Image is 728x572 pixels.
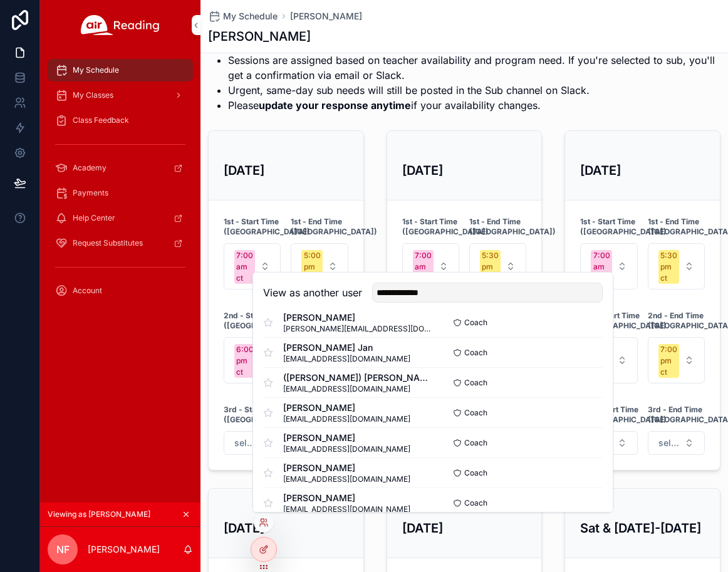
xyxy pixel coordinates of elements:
button: Select Button [224,337,281,383]
span: Coach [464,438,487,448]
a: Class Feedback [48,109,193,132]
strong: 2nd - Start Time ([GEOGRAPHIC_DATA]) [224,311,310,331]
div: 5:30 pm ct [482,250,499,284]
a: My Schedule [208,10,278,23]
span: [EMAIL_ADDRESS][DOMAIN_NAME] [283,474,410,484]
span: Coach [464,318,487,328]
button: Select Button [291,243,348,289]
a: Payments [48,182,193,204]
button: Select Button [469,243,526,289]
span: [EMAIL_ADDRESS][DOMAIN_NAME] [283,354,410,364]
span: Class Feedback [73,115,129,125]
h3: [DATE] [402,161,527,180]
a: Account [48,279,193,302]
span: My Schedule [73,65,119,75]
a: Academy [48,157,193,179]
li: Urgent, same-day sub needs will still be posted in the Sub channel on Slack. [228,83,720,98]
a: Request Substitutes [48,232,193,254]
div: 7:00 pm ct [660,344,677,378]
span: select [658,437,679,449]
span: My Schedule [223,10,278,23]
button: Select Button [648,431,705,455]
span: [PERSON_NAME] [283,311,433,324]
button: Select Button [648,337,705,383]
span: ([PERSON_NAME]) [PERSON_NAME] [283,372,433,384]
li: Sessions are assigned based on teacher availability and program need. If you're selected to sub, ... [228,53,720,83]
span: NF [56,542,70,557]
a: My Classes [48,84,193,107]
h3: Sat & [DATE]-[DATE] [580,519,705,538]
h3: [DATE] [580,161,705,180]
span: Request Substitutes [73,238,143,248]
strong: 3rd - Start Time ([GEOGRAPHIC_DATA]) [580,405,667,425]
div: 7:00 am ct [415,250,432,284]
span: Coach [464,378,487,388]
span: Coach [464,408,487,418]
h3: [DATE] [402,519,527,538]
span: [PERSON_NAME] Jan [283,341,410,354]
span: Coach [464,468,487,478]
strong: 1st - End Time ([GEOGRAPHIC_DATA]) [291,217,377,237]
strong: 1st - Start Time ([GEOGRAPHIC_DATA]) [224,217,310,237]
div: 7:00 am ct [236,250,253,284]
button: Select Button [402,243,459,289]
strong: 1st - End Time ([GEOGRAPHIC_DATA]) [469,217,556,237]
img: App logo [81,15,160,35]
span: Help Center [73,213,115,223]
span: Viewing as [PERSON_NAME] [48,509,150,519]
span: [EMAIL_ADDRESS][DOMAIN_NAME] [283,444,410,454]
div: scrollable content [40,50,200,318]
div: 5:00 pm ct [304,250,321,284]
span: [EMAIL_ADDRESS][DOMAIN_NAME] [283,384,433,394]
strong: 1st - Start Time ([GEOGRAPHIC_DATA]) [402,217,489,237]
h3: [DATE] [224,519,348,538]
span: Coach [464,348,487,358]
a: [PERSON_NAME] [290,10,362,23]
span: [EMAIL_ADDRESS][DOMAIN_NAME] [283,414,410,424]
div: 7:00 am ct [593,250,610,284]
span: [PERSON_NAME] [283,462,410,474]
span: select [234,437,255,449]
span: [PERSON_NAME] [283,492,410,504]
span: [PERSON_NAME][EMAIL_ADDRESS][DOMAIN_NAME] [283,324,433,334]
strong: update your response anytime [259,99,411,112]
a: Help Center [48,207,193,229]
li: Please if your availability changes. [228,98,720,113]
button: Select Button [224,243,281,289]
button: Select Button [648,243,705,289]
span: Payments [73,188,108,198]
h2: View as another user [263,285,362,300]
h3: [DATE] [224,161,348,180]
p: [PERSON_NAME] [88,543,160,556]
div: 6:00 pm ct [236,344,254,378]
button: Select Button [580,243,637,289]
a: My Schedule [48,59,193,81]
span: Account [73,286,102,296]
strong: 2nd - Start Time ([GEOGRAPHIC_DATA]) [580,311,667,331]
strong: 3rd - Start Time ([GEOGRAPHIC_DATA]) [224,405,310,425]
span: My Classes [73,90,113,100]
h1: [PERSON_NAME] [208,28,311,45]
span: [PERSON_NAME] [283,432,410,444]
div: 5:30 pm ct [660,250,677,284]
span: [EMAIL_ADDRESS][DOMAIN_NAME] [283,504,410,514]
button: Select Button [224,431,281,455]
span: Coach [464,498,487,508]
span: Academy [73,163,107,173]
span: [PERSON_NAME] [283,402,410,414]
strong: 1st - Start Time ([GEOGRAPHIC_DATA]) [580,217,667,237]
